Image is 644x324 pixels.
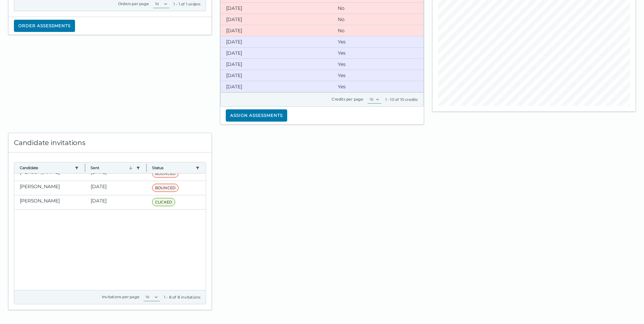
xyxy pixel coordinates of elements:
div: 1 - 8 of 8 invitations [164,294,200,300]
button: Column resize handle [83,160,87,175]
clr-dg-cell: [PERSON_NAME] [14,181,85,195]
clr-dg-cell: [DATE] [85,195,146,209]
clr-dg-cell: No [332,14,423,25]
button: Column resize handle [144,160,149,175]
clr-dg-cell: [DATE] [221,70,332,81]
button: Order assessments [14,20,75,32]
clr-dg-cell: Yes [332,81,423,92]
button: Status [152,165,193,170]
clr-dg-cell: Yes [332,70,423,81]
clr-dg-cell: Yes [332,48,423,58]
clr-dg-cell: [DATE] [221,81,332,92]
clr-dg-cell: [PERSON_NAME] [14,167,85,181]
clr-dg-cell: [DATE] [221,25,332,36]
clr-dg-cell: [DATE] [221,36,332,47]
clr-dg-cell: [DATE] [221,14,332,25]
button: Candidate [20,165,72,170]
clr-dg-cell: [DATE] [221,59,332,70]
clr-dg-cell: [PERSON_NAME] [14,195,85,209]
clr-dg-cell: No [332,3,423,14]
button: Sent [91,165,133,170]
clr-dg-cell: [DATE] [221,48,332,58]
label: Invitations per page [102,294,140,299]
clr-dg-cell: No [332,25,423,36]
span: CLICKED [152,198,175,206]
clr-dg-cell: Yes [332,36,423,47]
span: BOUNCED [152,184,179,192]
label: Credits per page [332,97,363,102]
label: Orders per page [118,1,149,6]
clr-dg-cell: [DATE] [221,3,332,14]
div: 1 - 10 of 10 credits [385,97,418,102]
div: Candidate invitations [8,133,211,152]
clr-dg-cell: [DATE] [85,167,146,181]
div: 1 - 1 of 1 orders [173,1,200,7]
button: Assign assessments [226,109,287,122]
span: BOUNCED [152,169,179,178]
clr-dg-cell: [DATE] [85,181,146,195]
clr-dg-cell: Yes [332,59,423,70]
